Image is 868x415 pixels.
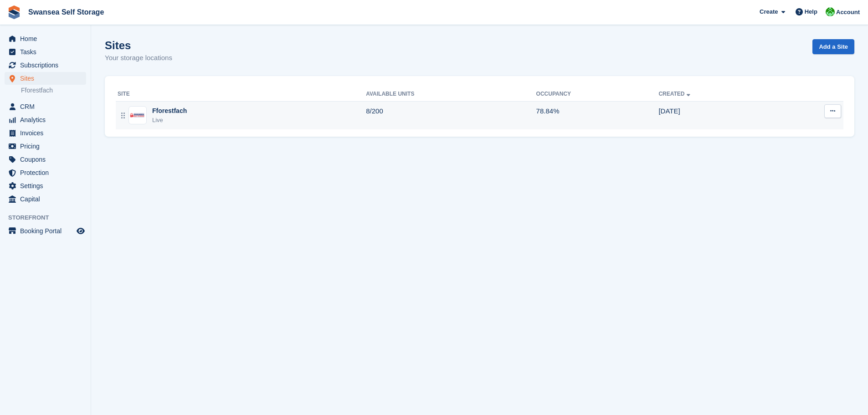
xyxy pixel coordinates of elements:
[8,213,91,222] span: Storefront
[5,153,86,166] a: menu
[20,59,75,72] span: Subscriptions
[20,140,75,153] span: Pricing
[5,140,86,153] a: menu
[20,179,75,192] span: Settings
[658,91,692,97] a: Created
[116,87,366,102] th: Site
[25,5,108,20] a: Swansea Self Storage
[20,100,75,113] span: CRM
[658,101,776,129] td: [DATE]
[7,5,21,19] img: stora-icon-8386f47178a22dfd0bd8f6a31ec36ba5ce8667c1dd55bd0f319d3a0aa187defe.svg
[805,7,817,16] span: Help
[5,72,86,85] a: menu
[5,32,86,45] a: menu
[20,46,75,58] span: Tasks
[366,87,536,102] th: Available Units
[5,113,86,126] a: menu
[152,106,187,116] div: Fforestfach
[760,7,778,16] span: Create
[20,225,75,237] span: Booking Portal
[5,46,86,58] a: menu
[129,113,146,118] img: Image of Fforestfach site
[20,32,75,45] span: Home
[20,113,75,126] span: Analytics
[20,72,75,85] span: Sites
[5,166,86,179] a: menu
[536,87,659,102] th: Occupancy
[152,116,187,125] div: Live
[75,225,86,236] a: Preview store
[366,101,536,129] td: 8/200
[105,53,172,63] p: Your storage locations
[5,127,86,139] a: menu
[812,39,854,54] a: Add a Site
[836,8,860,17] span: Account
[5,59,86,72] a: menu
[20,166,75,179] span: Protection
[5,179,86,192] a: menu
[5,193,86,205] a: menu
[21,86,86,95] a: Fforestfach
[20,127,75,139] span: Invoices
[105,39,172,51] h1: Sites
[20,193,75,205] span: Capital
[536,101,659,129] td: 78.84%
[5,225,86,237] a: menu
[826,7,835,16] img: Andrew Robbins
[5,100,86,113] a: menu
[20,153,75,166] span: Coupons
